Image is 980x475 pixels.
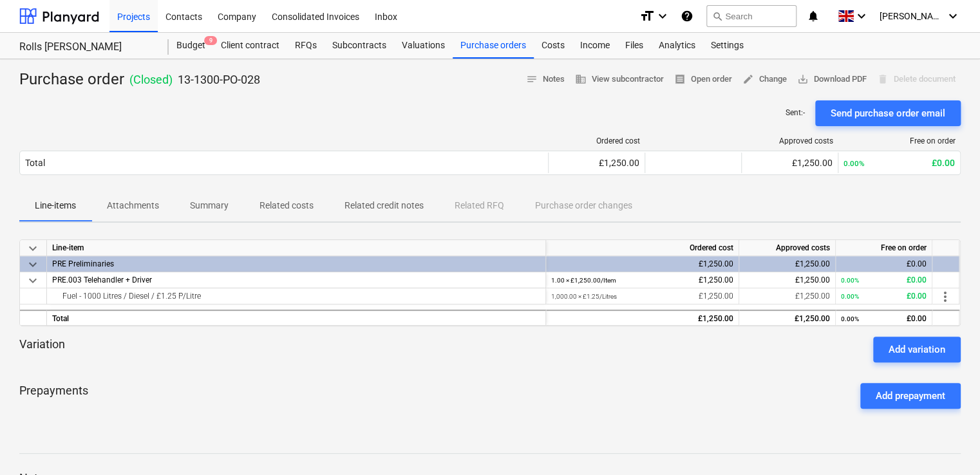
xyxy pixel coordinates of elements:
[129,72,173,88] p: ( Closed )
[880,11,944,21] span: [PERSON_NAME]
[712,11,722,21] span: search
[52,275,152,284] span: PRE.003 Telehandler + Driver
[843,136,956,145] div: Free on order
[841,315,859,322] small: 0.00%
[744,311,830,327] div: £1,250.00
[841,293,859,300] small: 0.00%
[938,289,953,304] span: more_vert
[551,272,733,288] div: £1,250.00
[19,41,153,54] div: Rolls [PERSON_NAME]
[873,337,961,362] button: Add variation
[889,341,945,358] div: Add variation
[945,8,961,24] i: keyboard_arrow_down
[394,33,453,59] a: Valuations
[674,73,686,85] span: receipt
[737,70,792,89] button: Change
[876,387,945,404] div: Add prepayment
[744,272,830,288] div: £1,250.00
[815,100,961,126] button: Send purchase order email
[213,33,287,59] a: Client contract
[169,33,213,59] div: Budget
[570,70,669,89] button: View subcontractor
[287,33,325,59] a: RFQs
[747,136,833,145] div: Approved costs
[807,8,820,24] i: notifications
[19,337,65,362] p: Variation
[204,36,217,45] span: 9
[843,159,865,168] small: 0.00%
[742,73,754,85] span: edit
[259,199,314,212] p: Related costs
[744,256,830,272] div: £1,250.00
[19,70,260,90] div: Purchase order
[651,33,703,59] a: Analytics
[325,33,394,59] a: Subcontracts
[841,272,927,288] div: £0.00
[575,73,587,85] span: business
[681,8,693,24] i: Knowledge base
[841,256,927,272] div: £0.00
[841,311,927,327] div: £0.00
[841,277,859,284] small: 0.00%
[747,158,833,168] div: £1,250.00
[178,72,260,88] p: 13-1300-PO-028
[551,277,616,284] small: 1.00 × £1,250.00 / Item
[35,199,76,212] p: Line-items
[786,107,805,118] p: Sent : -
[554,136,640,145] div: Ordered cost
[674,72,732,87] span: Open order
[551,256,733,272] div: £1,250.00
[546,240,739,256] div: Ordered cost
[860,383,961,409] button: Add prepayment
[107,199,159,212] p: Attachments
[706,5,796,27] button: Search
[639,8,655,24] i: format_size
[841,288,927,304] div: £0.00
[521,70,570,89] button: Notes
[744,288,830,304] div: £1,250.00
[554,158,639,168] div: £1,250.00
[534,33,572,59] a: Costs
[551,288,733,304] div: £1,250.00
[739,240,836,256] div: Approved costs
[344,199,424,212] p: Related credit notes
[25,257,41,272] span: keyboard_arrow_down
[52,256,540,272] div: PRE Preliminaries
[836,240,932,256] div: Free on order
[551,311,733,327] div: £1,250.00
[169,33,213,59] a: Budget9
[52,288,540,304] div: Fuel - 1000 Litres / Diesel / £1.25 P/Litre
[617,33,651,59] a: Files
[843,158,955,168] div: £0.00
[703,33,751,59] a: Settings
[19,383,88,409] p: Prepayments
[854,8,869,24] i: keyboard_arrow_down
[575,72,664,87] span: View subcontractor
[831,105,945,122] div: Send purchase order email
[25,241,41,256] span: keyboard_arrow_down
[792,70,872,89] button: Download PDF
[453,33,534,59] a: Purchase orders
[526,72,565,87] span: Notes
[742,72,787,87] span: Change
[25,158,45,168] div: Total
[190,199,229,212] p: Summary
[797,72,867,87] span: Download PDF
[669,70,737,89] button: Open order
[797,73,809,85] span: save_alt
[572,33,617,59] a: Income
[47,240,546,256] div: Line-item
[47,310,546,326] div: Total
[551,293,617,300] small: 1,000.00 × £1.25 / Litres
[526,73,538,85] span: notes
